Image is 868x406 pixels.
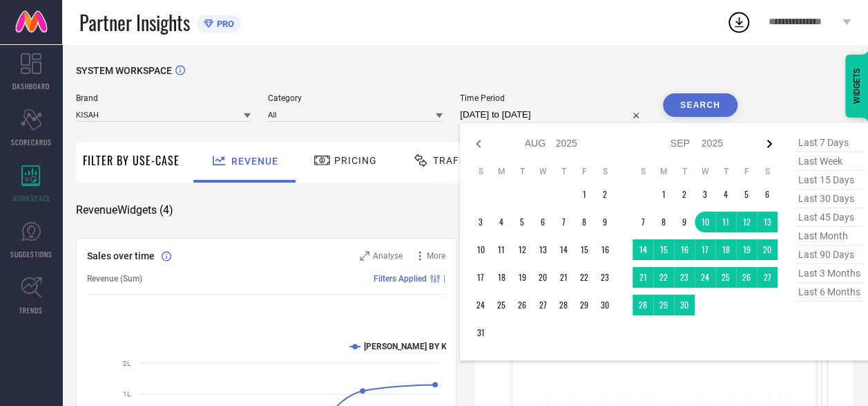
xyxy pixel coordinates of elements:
td: Mon Aug 18 2025 [491,267,512,288]
span: Revenue (Sum) [87,274,142,284]
span: last month [795,227,864,246]
button: Search [663,93,737,117]
td: Wed Aug 06 2025 [532,212,553,232]
span: TRENDS [19,305,43,315]
td: Thu Sep 25 2025 [715,267,736,288]
td: Wed Aug 27 2025 [532,295,553,315]
span: last 90 days [795,246,864,264]
span: Filter By Use-Case [83,152,180,169]
div: Previous month [470,136,487,152]
td: Tue Sep 02 2025 [674,184,695,205]
td: Sat Sep 13 2025 [757,212,778,232]
span: Traffic [433,155,476,166]
td: Mon Sep 01 2025 [653,184,674,205]
span: Analyse [373,251,403,261]
td: Wed Aug 20 2025 [532,267,553,288]
th: Saturday [757,166,778,177]
td: Fri Aug 29 2025 [574,295,595,315]
td: Sun Sep 21 2025 [633,267,653,288]
td: Wed Sep 10 2025 [695,212,715,232]
span: Pricing [334,155,377,166]
td: Thu Sep 11 2025 [715,212,736,232]
span: last 15 days [795,171,864,190]
span: More [427,251,445,261]
td: Thu Aug 07 2025 [553,212,574,232]
td: Mon Sep 08 2025 [653,212,674,232]
td: Thu Aug 28 2025 [553,295,574,315]
td: Tue Sep 23 2025 [674,267,695,288]
td: Thu Aug 14 2025 [553,239,574,260]
td: Fri Aug 08 2025 [574,212,595,232]
td: Sat Aug 09 2025 [595,212,615,232]
svg: Zoom [360,251,369,261]
td: Sun Aug 17 2025 [470,267,491,288]
td: Tue Sep 30 2025 [674,295,695,315]
th: Friday [574,166,595,177]
td: Tue Sep 09 2025 [674,212,695,232]
span: last 3 months [795,264,864,283]
span: last 30 days [795,190,864,208]
th: Wednesday [695,166,715,177]
td: Sat Aug 23 2025 [595,267,615,288]
td: Sun Aug 31 2025 [470,322,491,343]
span: last 45 days [795,208,864,227]
td: Sun Sep 28 2025 [633,295,653,315]
td: Sun Aug 24 2025 [470,295,491,315]
td: Wed Sep 24 2025 [695,267,715,288]
span: Partner Insights [79,8,190,37]
th: Thursday [715,166,736,177]
span: Filters Applied [374,274,427,284]
td: Fri Sep 12 2025 [736,212,757,232]
span: SYSTEM WORKSPACE [76,65,172,76]
td: Fri Sep 26 2025 [736,267,757,288]
text: 2L [123,360,131,367]
div: Next month [761,136,778,152]
th: Tuesday [674,166,695,177]
span: last 7 days [795,133,864,152]
td: Tue Aug 05 2025 [512,212,532,232]
span: last week [795,152,864,171]
th: Sunday [470,166,491,177]
th: Wednesday [532,166,553,177]
span: Revenue [231,156,278,167]
th: Thursday [553,166,574,177]
td: Sun Sep 07 2025 [633,212,653,232]
td: Tue Aug 19 2025 [512,267,532,288]
td: Mon Sep 29 2025 [653,295,674,315]
span: Sales over time [87,250,155,261]
th: Monday [653,166,674,177]
td: Sat Aug 02 2025 [595,184,615,205]
td: Mon Aug 25 2025 [491,295,512,315]
span: last 6 months [795,283,864,302]
text: 1L [123,390,131,398]
td: Sun Aug 10 2025 [470,239,491,260]
th: Sunday [633,166,653,177]
td: Wed Sep 03 2025 [695,184,715,205]
text: [PERSON_NAME] BY KISAH [364,342,465,351]
span: SUGGESTIONS [10,249,52,259]
td: Tue Aug 12 2025 [512,239,532,260]
td: Sat Aug 30 2025 [595,295,615,315]
span: PRO [213,19,234,29]
td: Sat Sep 27 2025 [757,267,778,288]
td: Sat Aug 16 2025 [595,239,615,260]
td: Fri Sep 19 2025 [736,239,757,260]
div: Open download list [726,10,751,35]
span: | [443,274,445,284]
td: Sun Sep 14 2025 [633,239,653,260]
th: Friday [736,166,757,177]
td: Sat Sep 06 2025 [757,184,778,205]
span: Brand [76,93,251,103]
td: Tue Sep 16 2025 [674,239,695,260]
td: Sun Aug 03 2025 [470,212,491,232]
td: Thu Sep 18 2025 [715,239,736,260]
span: Category [268,93,443,103]
td: Mon Sep 15 2025 [653,239,674,260]
th: Tuesday [512,166,532,177]
td: Mon Aug 04 2025 [491,212,512,232]
td: Fri Aug 22 2025 [574,267,595,288]
td: Wed Aug 13 2025 [532,239,553,260]
td: Fri Aug 15 2025 [574,239,595,260]
input: Select time period [460,107,646,123]
th: Monday [491,166,512,177]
